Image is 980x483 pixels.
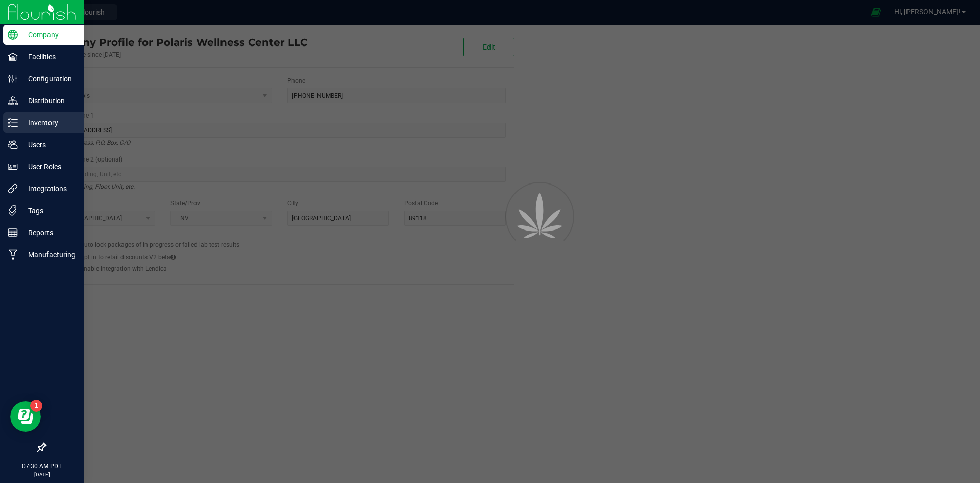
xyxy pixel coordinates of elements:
[18,160,79,173] p: User Roles
[8,96,18,106] inline-svg: Distribution
[18,182,79,195] p: Integrations
[18,117,79,129] p: Inventory
[18,139,79,151] p: Users
[8,140,18,150] inline-svg: Users
[8,74,18,84] inline-svg: Configuration
[18,248,79,261] p: Manufacturing
[8,162,18,172] inline-svg: User Roles
[8,249,18,260] inline-svg: Manufacturing
[18,95,79,107] p: Distribution
[8,227,18,238] inline-svg: Reports
[5,471,79,478] p: [DATE]
[8,30,18,40] inline-svg: Company
[8,205,18,216] inline-svg: Tags
[18,226,79,239] p: Reports
[5,462,79,471] p: 07:30 AM PDT
[18,29,79,41] p: Company
[18,73,79,85] p: Configuration
[10,401,41,432] iframe: Resource center
[8,52,18,62] inline-svg: Facilities
[18,204,79,217] p: Tags
[8,183,18,194] inline-svg: Integrations
[18,51,79,63] p: Facilities
[30,400,42,412] iframe: Resource center unread badge
[8,118,18,128] inline-svg: Inventory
